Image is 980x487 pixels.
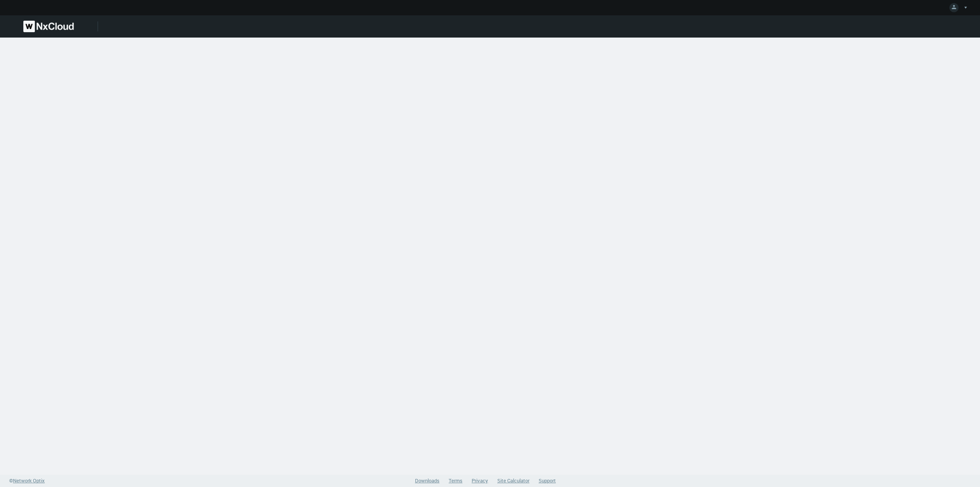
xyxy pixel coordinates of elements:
[13,477,45,484] span: Network Optix
[472,477,488,484] a: Privacy
[23,21,74,32] img: Nx Cloud logo
[497,477,529,484] a: Site Calculator
[9,477,45,485] a: ©Network Optix
[539,477,556,484] a: Support
[415,477,439,484] a: Downloads
[449,477,462,484] a: Terms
